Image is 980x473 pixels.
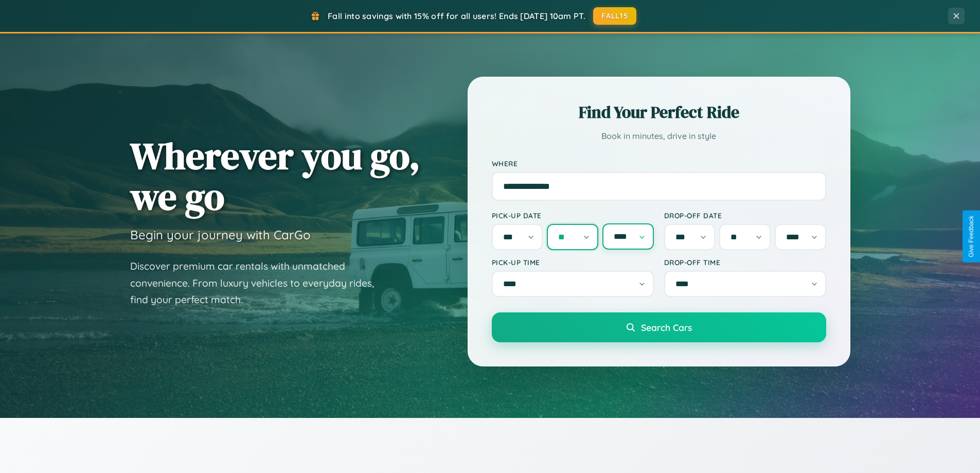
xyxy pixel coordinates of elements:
[492,312,826,342] button: Search Cars
[492,258,654,267] label: Pick-up Time
[492,129,826,144] p: Book in minutes, drive in style
[492,159,826,168] label: Where
[641,322,692,333] span: Search Cars
[328,11,585,21] span: Fall into savings with 15% off for all users! Ends [DATE] 10am PT.
[664,211,826,220] label: Drop-off Date
[664,258,826,267] label: Drop-off Time
[130,135,420,217] h1: Wherever you go, we go
[130,258,387,308] p: Discover premium car rentals with unmatched convenience. From luxury vehicles to everyday rides, ...
[492,101,826,124] h2: Find Your Perfect Ride
[130,227,311,242] h3: Begin your journey with CarGo
[593,7,636,25] button: FALL15
[492,211,654,220] label: Pick-up Date
[968,216,975,257] div: Give Feedback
